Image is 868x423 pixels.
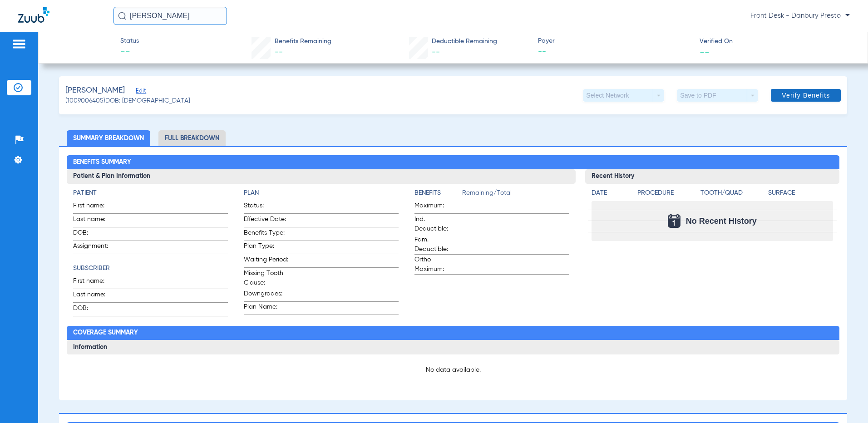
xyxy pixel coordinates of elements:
[700,47,710,57] span: --
[414,215,459,234] span: Ind. Deductible:
[18,7,49,23] img: Zuub Logo
[432,37,497,46] span: Deductible Remaining
[67,169,575,184] h3: Patient & Plan Information
[414,201,459,213] span: Maximum:
[700,37,853,46] span: Verified On
[65,96,190,106] span: (1009006405) DOB: [DEMOGRAPHIC_DATA]
[700,188,765,198] h4: Tooth/Quad
[414,255,459,274] span: Ortho Maximum:
[592,188,630,201] app-breakdown-title: Date
[120,36,139,46] span: Status
[244,269,288,288] span: Missing Tooth Clause:
[275,48,283,56] span: --
[244,255,288,267] span: Waiting Period:
[12,39,26,49] img: hamburger-icon
[244,188,399,198] h4: Plan
[414,188,462,201] app-breakdown-title: Benefits
[637,188,697,201] app-breakdown-title: Procedure
[136,88,144,96] span: Edit
[414,235,459,254] span: Fam. Deductible:
[432,48,440,56] span: --
[67,155,839,170] h2: Benefits Summary
[73,228,118,241] span: DOB:
[113,7,227,25] input: Search for patients
[73,201,118,213] span: First name:
[67,130,150,146] li: Summary Breakdown
[538,36,692,46] span: Payer
[275,37,331,46] span: Benefits Remaining
[158,130,226,146] li: Full Breakdown
[73,215,118,227] span: Last name:
[73,290,118,302] span: Last name:
[538,46,692,58] span: --
[244,215,288,227] span: Effective Date:
[73,241,118,254] span: Assignment:
[668,214,681,228] img: Calendar
[462,188,569,201] span: Remaining/Total
[67,340,839,354] h3: Information
[782,92,830,99] span: Verify Benefits
[414,188,462,198] h4: Benefits
[244,201,288,213] span: Status:
[73,304,118,316] span: DOB:
[585,169,839,184] h3: Recent History
[686,216,757,226] span: No Recent History
[244,302,288,315] span: Plan Name:
[73,188,228,198] h4: Patient
[244,241,288,254] span: Plan Type:
[65,85,125,96] span: [PERSON_NAME]
[771,89,841,102] button: Verify Benefits
[244,228,288,241] span: Benefits Type:
[823,379,868,423] iframe: Chat Widget
[118,12,126,20] img: Search Icon
[700,188,765,201] app-breakdown-title: Tooth/Quad
[73,276,118,289] span: First name:
[768,188,833,198] h4: Surface
[120,46,139,59] span: --
[73,264,228,273] h4: Subscriber
[67,326,839,340] h2: Coverage Summary
[73,365,833,374] p: No data available.
[637,188,697,198] h4: Procedure
[244,289,288,301] span: Downgrades:
[750,11,850,20] span: Front Desk - Danbury Presto
[592,188,630,198] h4: Date
[768,188,833,201] app-breakdown-title: Surface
